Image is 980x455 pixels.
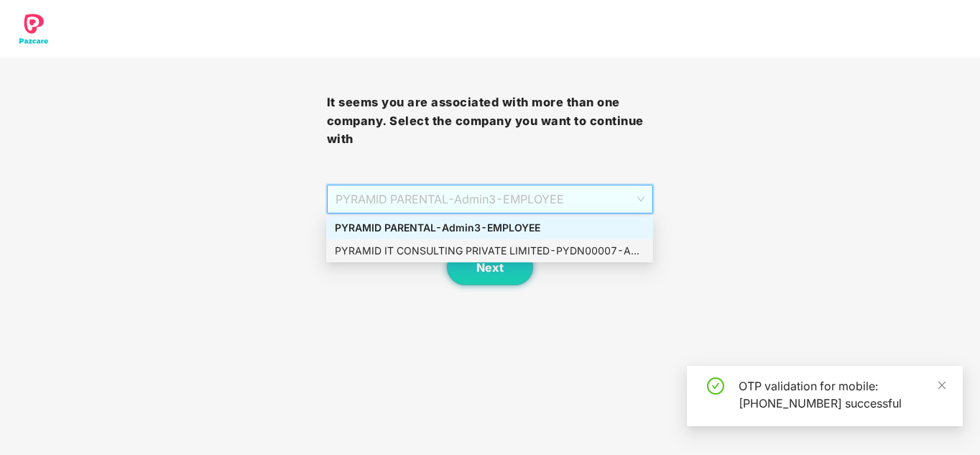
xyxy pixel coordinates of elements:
button: Next [447,249,533,285]
span: Next [476,261,504,275]
span: close [937,380,947,390]
div: PYRAMID PARENTAL - Admin3 - EMPLOYEE [335,220,644,236]
h3: It seems you are associated with more than one company. Select the company you want to continue with [327,93,654,149]
div: OTP validation for mobile: [PHONE_NUMBER] successful [739,377,946,412]
span: check-circle [707,377,724,395]
div: PYRAMID IT CONSULTING PRIVATE LIMITED - PYDN00007 - ADMIN [335,243,644,259]
span: PYRAMID PARENTAL - Admin3 - EMPLOYEE [336,185,645,213]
